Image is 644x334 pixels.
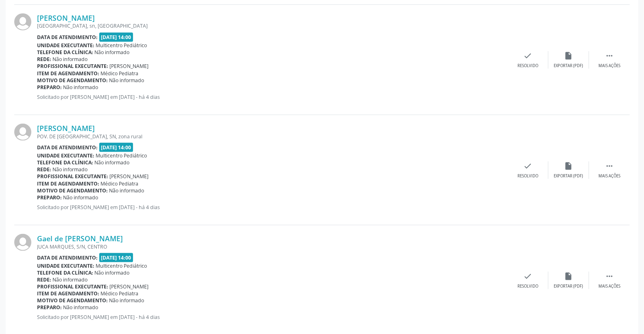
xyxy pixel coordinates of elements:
span: Não informado [63,194,98,201]
b: Data de atendimento: [37,144,98,151]
div: Resolvido [517,173,538,179]
b: Item de agendamento: [37,70,99,77]
b: Rede: [37,166,51,173]
i: check [524,51,533,60]
a: [PERSON_NAME] [37,13,95,22]
b: Rede: [37,56,51,63]
span: Médico Pediatra [101,290,139,297]
b: Data de atendimento: [37,254,98,261]
div: Mais ações [598,284,620,289]
span: [PERSON_NAME] [110,284,149,290]
div: Resolvido [517,63,538,69]
div: Exportar (PDF) [554,63,583,69]
div: Resolvido [517,284,538,289]
b: Unidade executante: [37,262,94,269]
b: Profissional executante: [37,63,108,70]
span: [DATE] 14:00 [99,143,133,152]
i: check [524,272,533,281]
span: [PERSON_NAME] [110,63,149,70]
i: check [524,162,533,170]
b: Unidade executante: [37,152,94,159]
b: Unidade executante: [37,42,94,49]
b: Profissional executante: [37,284,108,290]
span: Não informado [95,49,130,56]
a: Gael de [PERSON_NAME] [37,234,123,243]
b: Motivo de agendamento: [37,187,108,194]
b: Telefone da clínica: [37,159,93,166]
b: Preparo: [37,304,62,311]
b: Motivo de agendamento: [37,297,108,304]
b: Item de agendamento: [37,290,99,297]
span: [PERSON_NAME] [110,173,149,180]
i:  [605,162,614,170]
b: Item de agendamento: [37,180,99,187]
div: [GEOGRAPHIC_DATA], sn, [GEOGRAPHIC_DATA] [37,22,508,29]
img: img [14,13,31,31]
span: Não informado [63,304,98,311]
b: Rede: [37,276,51,283]
span: Não informado [53,276,88,283]
span: Não informado [109,77,144,84]
i: insert_drive_file [564,51,573,60]
span: Multicentro Pediátrico [96,262,147,269]
span: Não informado [95,269,130,276]
b: Telefone da clínica: [37,269,93,276]
i: insert_drive_file [564,272,573,281]
span: Não informado [109,187,144,194]
b: Motivo de agendamento: [37,77,108,84]
p: Solicitado por [PERSON_NAME] em [DATE] - há 4 dias [37,204,508,211]
span: Não informado [63,84,98,91]
i: insert_drive_file [564,162,573,170]
span: Não informado [109,297,144,304]
b: Preparo: [37,194,62,201]
span: Multicentro Pediátrico [96,152,147,159]
div: JUCA MARQUES, S/N, CENTRO [37,243,508,250]
span: Não informado [53,56,88,63]
i:  [605,51,614,60]
div: Exportar (PDF) [554,173,583,179]
b: Telefone da clínica: [37,49,93,56]
span: Não informado [95,159,130,166]
span: [DATE] 14:00 [99,33,133,42]
div: Mais ações [598,63,620,69]
span: Não informado [53,166,88,173]
div: Mais ações [598,173,620,179]
p: Solicitado por [PERSON_NAME] em [DATE] - há 4 dias [37,94,508,100]
span: Médico Pediatra [101,70,139,77]
div: Exportar (PDF) [554,284,583,289]
i:  [605,272,614,281]
p: Solicitado por [PERSON_NAME] em [DATE] - há 4 dias [37,314,508,321]
div: POV. DE [GEOGRAPHIC_DATA], SN, zona rural [37,133,508,140]
a: [PERSON_NAME] [37,124,95,133]
b: Profissional executante: [37,173,108,180]
span: Multicentro Pediátrico [96,42,147,49]
img: img [14,124,31,141]
span: Médico Pediatra [101,180,139,187]
img: img [14,234,31,251]
b: Data de atendimento: [37,34,98,41]
span: [DATE] 14:00 [99,253,133,262]
b: Preparo: [37,84,62,91]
